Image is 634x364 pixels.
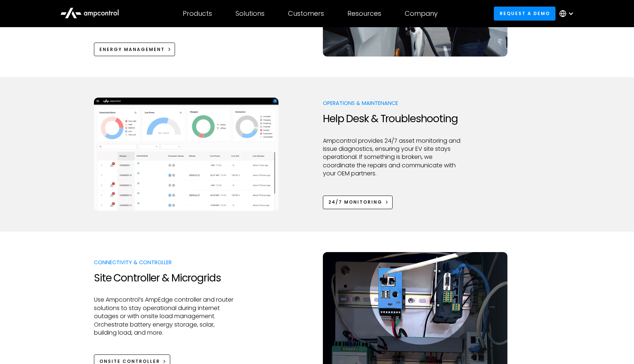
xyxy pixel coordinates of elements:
div: Solutions [236,10,265,18]
h2: Help Desk & Troubleshooting [323,113,464,125]
div: Products [183,10,212,18]
p: Connectivity & Controller [94,259,235,266]
a: Request a demo [494,7,555,20]
div: Company [405,10,438,18]
div: Customers [288,10,324,18]
img: Ampcontrol EV charging management system for on time departure [94,98,278,211]
div: 24/7 Monitoring [328,199,382,205]
p: Operations & Maintenance [323,99,464,107]
div: Resources [347,10,381,18]
p: Use Ampcontrol’s AmpEdge controller and router solutions to stay operational during internet outa... [94,296,235,337]
p: Ampcontrol provides 24/7 asset monitoring and issue diagnostics, ensuring your EV site stays oper... [323,137,464,178]
a: 24/7 Monitoring [323,196,393,209]
div: Energy Management [99,46,165,53]
h2: Site Controller & Microgrids [94,272,235,284]
a: Energy Management [94,43,175,56]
